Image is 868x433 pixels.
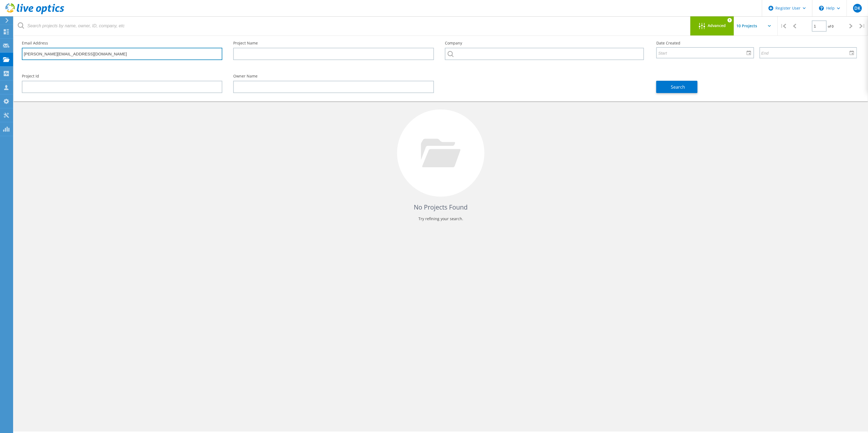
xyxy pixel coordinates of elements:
[445,41,645,45] label: Company
[233,41,434,45] label: Project Name
[25,203,857,212] h4: No Projects Found
[22,41,222,45] label: Email Address
[708,24,726,28] span: Advanced
[25,214,857,223] p: Try refining your search.
[854,6,860,10] span: DK
[857,16,868,36] div: |
[5,11,64,15] a: Live Optics Dashboard
[22,74,222,78] label: Project Id
[14,16,691,35] input: Search projects by name, owner, ID, company, etc
[233,74,434,78] label: Owner Name
[656,41,857,45] label: Date Created
[828,24,834,29] span: of 0
[819,6,824,11] svg: \n
[656,81,698,93] button: Search
[760,47,853,58] input: End
[671,84,685,90] span: Search
[778,16,789,36] div: |
[657,47,749,58] input: Start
